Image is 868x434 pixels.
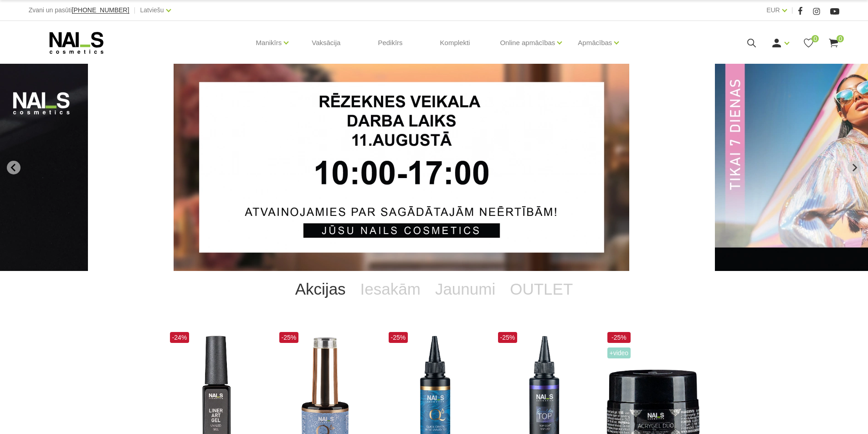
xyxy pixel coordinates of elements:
a: OUTLET [503,271,580,307]
span: | [134,5,136,16]
a: Latviešu [140,5,164,15]
a: Akcijas [288,271,353,307]
a: Pedikīrs [370,21,410,65]
a: [PHONE_NUMBER] [72,7,129,14]
a: Manikīrs [256,25,282,61]
a: Iesakām [353,271,428,307]
a: 0 [828,37,839,49]
button: Go to last slide [7,161,21,174]
a: Komplekti [433,21,478,65]
a: EUR [766,5,780,15]
span: | [791,5,793,16]
span: -25% [607,332,631,343]
div: Zvani un pasūti [29,5,129,16]
span: -24% [170,332,190,343]
a: 0 [803,37,814,49]
li: 1 of 12 [174,64,694,271]
a: Jaunumi [428,271,503,307]
span: 0 [812,35,819,42]
span: -25% [279,332,299,343]
span: -25% [498,332,518,343]
span: -25% [389,332,408,343]
a: Vaksācija [304,21,348,65]
a: Apmācības [578,25,612,61]
span: 0 [837,35,844,42]
button: Next slide [847,161,861,174]
a: Online apmācības [500,25,555,61]
span: +Video [607,347,631,358]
